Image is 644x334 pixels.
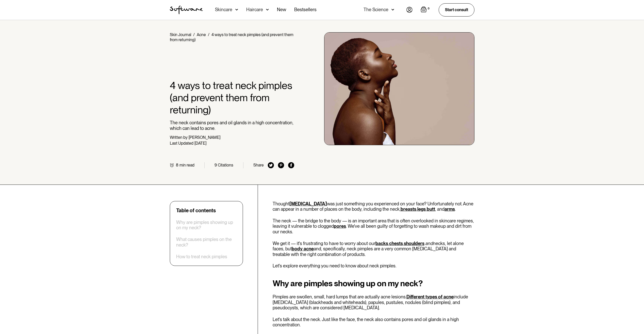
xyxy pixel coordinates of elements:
p: Thought was just something you experienced on your face? Unfortunately not. Acne can appear in a ... [273,201,474,212]
a: shoulders [404,241,424,246]
div: 4 ways to treat neck pimples (and prevent them from returning) [170,32,293,42]
p: Pimples are swollen, small, hard lumps that are actually acne lesions. include [MEDICAL_DATA] (bl... [273,294,474,311]
div: Table of contents [176,207,216,214]
a: arms [444,206,455,212]
a: chests [389,241,403,246]
div: The Science [364,7,388,12]
a: What causes pimples on the neck? [176,237,237,248]
a: butt [427,206,435,212]
a: Why are pimples showing up on my neck? [176,220,237,231]
h2: Why are pimples showing up on my neck? [273,279,474,288]
div: Citations [218,163,233,168]
em: and [425,241,433,246]
a: breasts [401,206,416,212]
a: backs [375,241,388,246]
div: [PERSON_NAME] [189,135,220,140]
img: Software Logo [170,6,203,14]
a: legs [417,206,426,212]
p: Let's explore everything you need to know about neck pimples. [273,263,474,269]
a: Acne [197,32,206,37]
img: arrow down [391,7,394,12]
a: Skin Journal [170,32,191,37]
a: [MEDICAL_DATA] [289,201,327,206]
p: The neck — the bridge to the body — is an important area that is often overlooked in skincare reg... [273,218,474,235]
a: How to treat neck pimples [176,254,227,260]
a: Different types of acne [406,294,454,299]
div: / [208,32,209,37]
p: The neck contains pores and oil glands in a high concentration, which can lead to acne. [170,120,294,131]
a: body acne [292,246,314,251]
img: pinterest icon [278,162,284,168]
div: Last Updated [170,141,193,146]
div: 8 [176,163,178,168]
img: arrow down [266,7,269,12]
div: min read [179,163,194,168]
div: 0 [427,6,431,11]
div: Share [253,163,264,168]
a: pores [334,223,346,229]
div: Written by [170,135,188,140]
div: 9 [214,163,217,168]
p: Let's talk about the neck. Just like the face, the neck also contains pores and oil glands in a h... [273,317,474,328]
h1: 4 ways to treat neck pimples (and prevent them from returning) [170,79,294,116]
div: [DATE] [194,141,206,146]
div: / [193,32,195,37]
img: facebook icon [288,162,294,168]
div: Haircare [246,7,263,12]
div: Skincare [215,7,232,12]
p: We get it — it's frustrating to have to worry about our , , necks, let alone faces, but and, spec... [273,241,474,257]
a: home [170,6,203,14]
a: Start consult [439,3,474,16]
img: twitter icon [268,162,274,168]
a: Open empty cart [421,6,431,13]
img: arrow down [235,7,238,12]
